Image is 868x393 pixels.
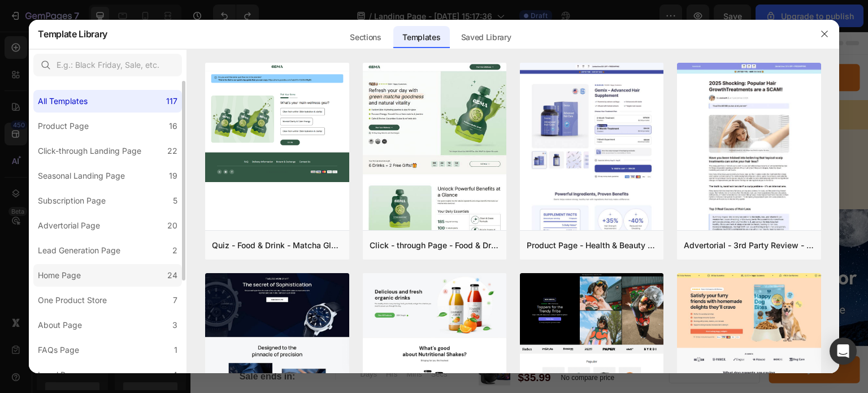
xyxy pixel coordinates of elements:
[216,323,231,337] div: 06
[393,26,449,49] div: Templates
[167,219,177,232] div: 20
[38,244,120,257] div: Lead Generation Page
[170,323,186,337] div: 00
[216,337,231,348] p: Mins
[327,338,362,355] div: $35.99
[172,318,177,332] div: 3
[506,325,542,351] input: quantity
[288,322,320,354] img: Night Light Galaxy Projector Starry Sky Projector 360° Rotate Planetarium Lamp for Kids Bedroom V...
[68,288,109,298] strong: Hurry up!
[97,326,115,336] span: 35%
[370,239,500,252] div: Click - through Page - Food & Drink - Matcha Glow Shot
[371,343,424,349] p: No compare price
[196,337,207,348] p: Hrs
[172,244,177,257] div: 2
[38,169,125,183] div: Seasonal Landing Page
[38,293,107,307] div: One Product Store
[479,325,506,351] button: decrement
[527,239,657,252] div: Product Page - Health & Beauty - Hair Supplement
[173,293,177,307] div: 7
[212,239,342,252] div: Quiz - Food & Drink - Matcha Glow Shot
[598,39,636,53] div: Buy Now
[38,343,79,357] div: FAQs Page
[174,343,177,357] div: 1
[205,63,349,182] img: quiz-1.png
[38,94,88,108] div: All Templates
[542,325,569,351] button: increment
[38,269,81,282] div: Home Page
[166,94,177,108] div: 117
[341,26,390,49] div: Sections
[33,54,182,76] input: E.g.: Black Friday, Sale, etc.
[131,39,547,53] p: FREE WORLDWIDE SHIPPING - 30 DAY MONEY BACK GUARANTEE
[172,368,177,382] div: 4
[830,338,857,365] div: Open Intercom Messenger
[605,331,643,345] div: Buy Now
[173,194,177,208] div: 5
[327,322,470,338] h1: Night Light Galaxy Projector Starry Sky Projector 360° Rotate Planetarium Lamp for Kids Bedroom V...
[10,76,669,90] p: Use code to save 35% at checkout
[34,200,296,271] p: Turn [DATE] to Thanksbrewing
[452,26,520,49] div: Saved Library
[167,144,177,158] div: 22
[170,337,186,348] p: Days
[38,318,82,332] div: About Page
[169,119,177,133] div: 16
[241,323,257,337] div: 58
[241,337,257,348] p: Secs
[38,119,89,133] div: Product Page
[38,219,100,232] div: Advertorial Page
[167,269,177,282] div: 24
[684,239,814,252] div: Advertorial - 3rd Party Review - The Before Image - Hair Supplement
[169,169,177,183] div: 19
[38,19,107,49] h2: Template Library
[579,325,670,352] button: Buy Now
[348,178,678,364] img: gempages_576720195607855954-c03e62df-d40e-43f6-a9b9-c161c3dc6387.webp
[10,36,112,56] p: Gem Makfe
[38,144,141,158] div: Click-through Landing Page
[34,287,296,300] p: The sale ends once the timer hits zero
[19,325,134,352] p: Hurry up! Sale . Sale ends in:
[291,78,327,88] strong: AKGV15
[565,32,670,59] button: Buy Now
[38,194,106,208] div: Subscription Page
[196,323,207,337] div: 19
[38,368,80,382] div: Legal Page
